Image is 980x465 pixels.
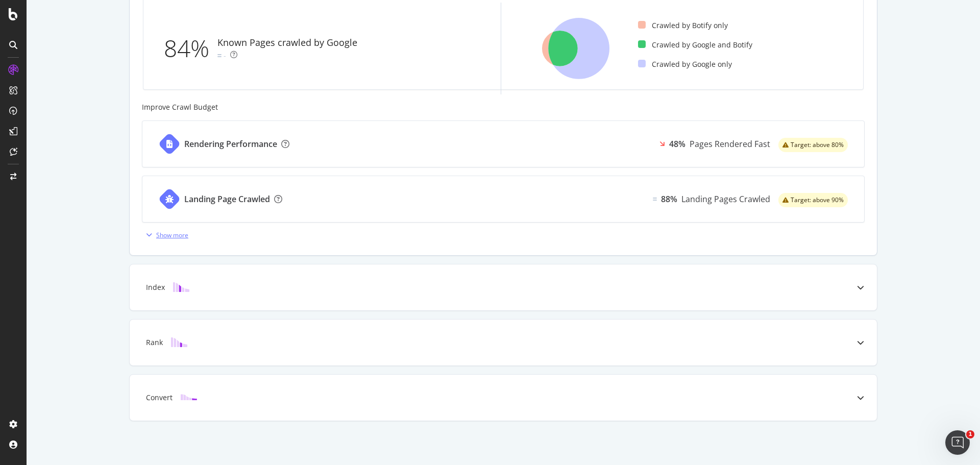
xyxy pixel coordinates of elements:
div: Rank [146,337,163,348]
img: Equal [653,198,657,201]
div: 48% [669,138,685,150]
div: - [224,51,226,61]
div: Pages Rendered Fast [690,138,770,150]
img: block-icon [173,282,189,292]
img: Equal [217,54,222,57]
div: Show more [156,231,188,239]
button: Show more [142,227,188,243]
img: block-icon [171,337,187,347]
div: Landing Page Crawled [184,193,270,205]
div: Crawled by Google only [638,59,732,69]
a: Landing Page CrawledEqual88%Landing Pages Crawledwarning label [142,176,865,223]
div: Index [146,282,165,292]
div: Known Pages crawled by Google [217,36,357,50]
div: Crawled by Botify only [638,20,728,31]
div: warning label [778,138,848,152]
div: 88% [661,193,677,205]
div: Improve Crawl Budget [142,102,865,112]
div: Convert [146,393,173,403]
span: Target: above 80% [791,142,844,148]
div: Landing Pages Crawled [681,193,770,205]
div: Crawled by Google and Botify [638,40,752,50]
div: warning label [778,193,848,207]
span: Target: above 90% [791,197,844,203]
iframe: Intercom live chat [945,430,970,455]
span: 1 [966,430,974,438]
div: Rendering Performance [184,138,277,150]
div: 84% [164,32,217,65]
img: block-icon [181,393,197,402]
a: Rendering Performance48%Pages Rendered Fastwarning label [142,120,865,167]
